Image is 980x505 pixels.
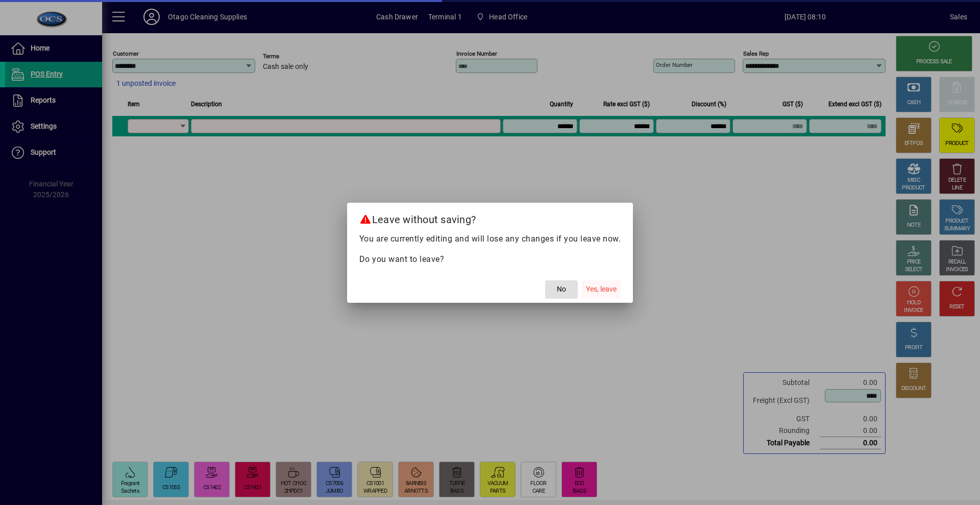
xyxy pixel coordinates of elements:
[582,280,621,299] button: Yes, leave
[359,253,621,266] p: Do you want to leave?
[359,233,621,245] p: You are currently editing and will lose any changes if you leave now.
[586,284,617,295] span: Yes, leave
[347,203,633,232] h2: Leave without saving?
[545,280,578,299] button: No
[557,284,566,295] span: No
